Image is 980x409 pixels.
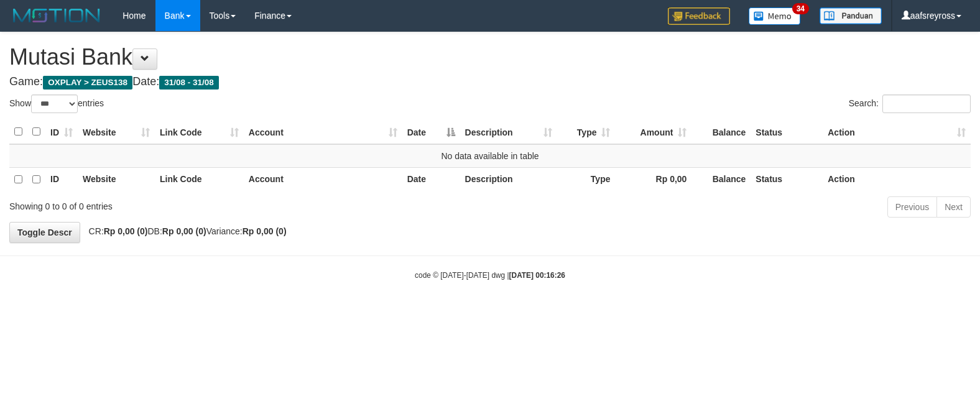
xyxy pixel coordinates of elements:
[243,226,287,236] strong: Rp 0,00 (0)
[749,7,801,25] img: Button%20Memo.svg
[823,120,971,144] th: Action: activate to sort column ascending
[823,167,971,191] th: Action
[557,120,616,144] th: Type: activate to sort column ascending
[557,167,616,191] th: Type
[402,167,460,191] th: Date
[849,94,971,113] label: Search:
[792,3,809,14] span: 34
[9,222,80,243] a: Toggle Descr
[43,76,132,90] span: OXPLAY > ZEUS138
[244,120,402,144] th: Account: activate to sort column ascending
[155,167,244,191] th: Link Code
[162,226,206,236] strong: Rp 0,00 (0)
[751,120,823,144] th: Status
[244,167,402,191] th: Account
[402,120,460,144] th: Date: activate to sort column descending
[882,94,971,113] input: Search:
[9,94,104,113] label: Show entries
[460,120,557,144] th: Description: activate to sort column ascending
[159,76,219,90] span: 31/08 - 31/08
[936,196,971,218] a: Next
[104,226,148,236] strong: Rp 0,00 (0)
[509,271,565,280] strong: [DATE] 00:16:26
[415,271,565,280] small: code © [DATE]-[DATE] dwg |
[9,6,104,25] img: MOTION_logo.png
[887,196,937,218] a: Previous
[668,7,730,25] img: Feedback.jpg
[751,167,823,191] th: Status
[9,45,971,70] h1: Mutasi Bank
[78,167,155,191] th: Website
[78,120,155,144] th: Website: activate to sort column ascending
[83,226,287,236] span: CR: DB: Variance:
[31,94,78,113] select: Showentries
[460,167,557,191] th: Description
[820,7,882,24] img: panduan.png
[45,167,78,191] th: ID
[691,120,751,144] th: Balance
[45,120,78,144] th: ID: activate to sort column ascending
[155,120,244,144] th: Link Code: activate to sort column ascending
[615,120,691,144] th: Amount: activate to sort column ascending
[9,144,971,168] td: No data available in table
[615,167,691,191] th: Rp 0,00
[691,167,751,191] th: Balance
[9,195,399,213] div: Showing 0 to 0 of 0 entries
[9,76,971,88] h4: Game: Date:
